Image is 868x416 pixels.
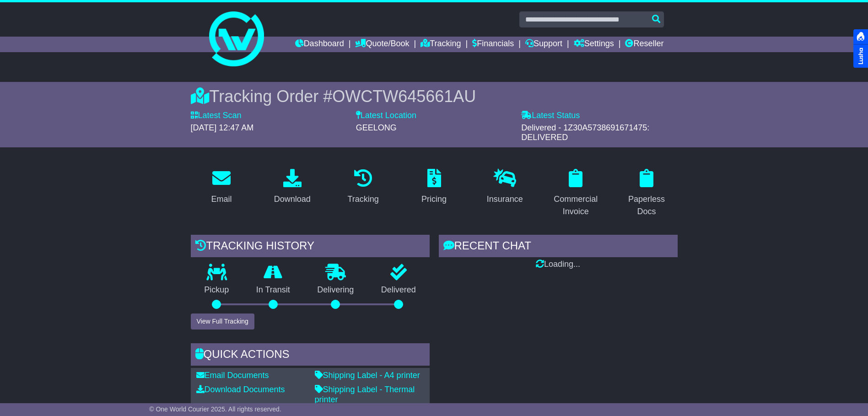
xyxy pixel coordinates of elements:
[625,37,663,52] a: Reseller
[304,285,368,295] p: Delivering
[347,193,378,205] div: Tracking
[211,193,232,205] div: Email
[191,313,254,330] button: View Full Tracking
[149,405,281,413] span: © One World Courier 2025. All rights reserved.
[332,87,476,106] span: OWCTW645661AU
[315,371,420,380] a: Shipping Label - A4 printer
[521,123,649,142] span: Delivered - 1Z30A5738691671475: DELIVERED
[268,166,317,209] a: Download
[439,259,678,270] div: Loading...
[481,166,529,209] a: Insurance
[191,235,430,259] div: Tracking history
[487,193,523,205] div: Insurance
[525,37,562,52] a: Support
[415,166,453,209] a: Pricing
[574,37,614,52] a: Settings
[439,235,678,259] div: RECENT CHAT
[191,86,678,106] div: Tracking Order #
[421,37,461,52] a: Tracking
[421,193,447,205] div: Pricing
[551,193,601,218] div: Commercial Invoice
[191,285,243,295] p: Pickup
[356,111,416,121] label: Latest Location
[521,111,580,121] label: Latest Status
[295,37,344,52] a: Dashboard
[191,111,242,121] label: Latest Scan
[355,37,409,52] a: Quote/Book
[196,385,285,394] a: Download Documents
[622,193,672,218] div: Paperless Docs
[243,285,304,295] p: In Transit
[196,371,269,380] a: Email Documents
[472,37,514,52] a: Financials
[356,123,397,132] span: GEELONG
[274,193,311,205] div: Download
[315,385,415,404] a: Shipping Label - Thermal printer
[545,166,607,221] a: Commercial Invoice
[191,343,430,368] div: Quick Actions
[367,285,430,295] p: Delivered
[205,166,237,209] a: Email
[616,166,678,221] a: Paperless Docs
[341,166,384,209] a: Tracking
[191,123,254,132] span: [DATE] 12:47 AM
